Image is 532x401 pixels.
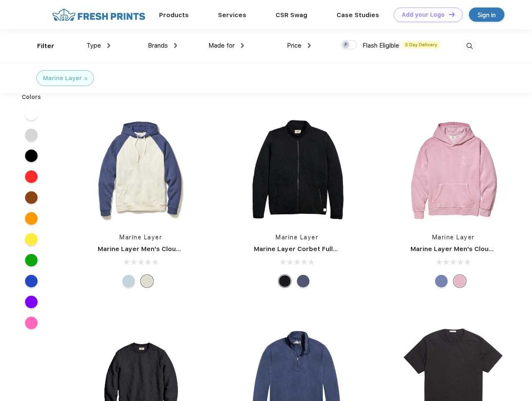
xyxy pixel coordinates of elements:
[287,42,301,49] span: Price
[159,11,189,19] a: Products
[141,275,153,287] div: Navy/Cream
[37,41,54,51] div: Filter
[403,41,440,48] span: 5 Day Delivery
[119,234,162,241] a: Marine Layer
[254,245,370,253] a: Marine Layer Corbet Full-Zip Jacket
[308,43,311,48] img: dropdown.png
[208,42,235,49] span: Made for
[398,114,509,225] img: func=resize&h=266
[241,114,352,225] img: func=resize&h=266
[478,10,496,20] div: Sign in
[148,42,168,49] span: Brands
[84,77,87,80] img: filter_cancel.svg
[463,39,476,53] img: desktop_search.svg
[86,42,101,49] span: Type
[362,42,399,49] span: Flash Eligible
[122,275,135,287] div: Cool Ombre
[297,275,309,287] div: Navy
[432,234,475,241] a: Marine Layer
[174,43,177,48] img: dropdown.png
[107,43,110,48] img: dropdown.png
[469,8,504,22] a: Sign in
[402,11,445,18] div: Add your Logo
[276,234,318,241] a: Marine Layer
[279,275,291,287] div: Black
[218,11,246,19] a: Services
[449,12,455,17] img: DT
[241,43,244,48] img: dropdown.png
[43,74,82,83] div: Marine Layer
[453,275,466,287] div: Lilas
[435,275,448,287] div: Vintage Indigo
[50,8,148,22] img: fo%20logo%202.webp
[276,11,307,19] a: CSR Swag
[15,93,48,102] div: Colors
[98,245,234,253] a: Marine Layer Men's Cloud 9 Fleece Hoodie
[85,114,196,225] img: func=resize&h=266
